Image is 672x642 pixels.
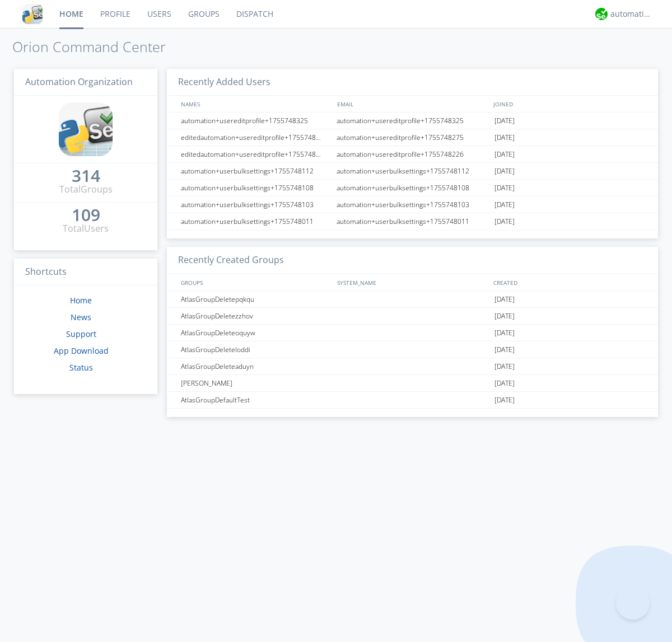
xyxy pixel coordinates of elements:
a: automation+userbulksettings+1755748112automation+userbulksettings+1755748112[DATE] [167,163,658,180]
div: automation+usereditprofile+1755748325 [178,113,333,129]
a: Support [66,329,96,339]
div: AtlasGroupDeleteoquyw [178,325,333,341]
div: automation+userbulksettings+1755748112 [178,163,333,179]
a: 314 [72,170,100,183]
a: Home [70,295,92,306]
a: Status [69,362,93,373]
a: News [71,312,91,322]
a: [PERSON_NAME][DATE] [167,375,658,392]
div: automation+usereditprofile+1755748325 [334,113,492,129]
div: editedautomation+usereditprofile+1755748275 [178,129,333,146]
div: automation+userbulksettings+1755748108 [334,180,492,196]
span: [DATE] [494,129,515,146]
div: automation+userbulksettings+1755748112 [334,163,492,179]
a: AtlasGroupDefaultTest[DATE] [167,392,658,409]
a: AtlasGroupDeletezzhov[DATE] [167,308,658,325]
div: AtlasGroupDefaultTest [178,392,333,408]
div: automation+userbulksettings+1755748103 [178,196,333,213]
h3: Recently Added Users [167,69,658,96]
span: Automation Organization [25,76,133,88]
h3: Shortcuts [14,259,157,286]
a: automation+userbulksettings+1755748011automation+userbulksettings+1755748011[DATE] [167,213,658,230]
div: SYSTEM_NAME [334,274,491,290]
a: automation+userbulksettings+1755748103automation+userbulksettings+1755748103[DATE] [167,196,658,213]
span: [DATE] [494,341,515,358]
div: automation+userbulksettings+1755748011 [334,213,492,229]
span: [DATE] [494,291,515,308]
div: automation+userbulksettings+1755748011 [178,213,333,229]
div: automation+usereditprofile+1755748226 [334,146,492,162]
img: cddb5a64eb264b2086981ab96f4c1ba7 [59,102,113,156]
a: automation+usereditprofile+1755748325automation+usereditprofile+1755748325[DATE] [167,113,658,129]
span: [DATE] [494,325,515,341]
div: [PERSON_NAME] [178,375,333,391]
a: AtlasGroupDeletepqkqu[DATE] [167,291,658,308]
a: App Download [54,345,109,356]
span: [DATE] [494,213,515,230]
div: 314 [72,170,100,181]
a: editedautomation+usereditprofile+1755748226automation+usereditprofile+1755748226[DATE] [167,146,658,163]
img: cddb5a64eb264b2086981ab96f4c1ba7 [22,4,43,24]
a: AtlasGroupDeleteaduyn[DATE] [167,358,658,375]
a: AtlasGroupDeleteoquyw[DATE] [167,325,658,341]
span: [DATE] [494,113,515,129]
div: EMAIL [334,96,491,112]
span: [DATE] [494,375,515,392]
div: AtlasGroupDeleteloddi [178,341,333,358]
iframe: Toggle Customer Support [616,586,650,620]
div: AtlasGroupDeleteaduyn [178,358,333,374]
div: Total Users [63,222,109,235]
span: [DATE] [494,146,515,163]
a: AtlasGroupDeleteloddi[DATE] [167,341,658,358]
div: automation+userbulksettings+1755748103 [334,196,492,213]
div: 109 [72,209,100,221]
span: [DATE] [494,392,515,409]
div: CREATED [491,274,647,290]
span: [DATE] [494,308,515,325]
div: NAMES [178,96,332,112]
div: automation+atlas [610,8,652,20]
div: JOINED [491,96,647,112]
div: editedautomation+usereditprofile+1755748226 [178,146,333,162]
div: automation+userbulksettings+1755748108 [178,180,333,196]
span: [DATE] [494,358,515,375]
div: automation+usereditprofile+1755748275 [334,129,492,146]
div: AtlasGroupDeletepqkqu [178,291,333,307]
div: Total Groups [59,183,113,196]
img: d2d01cd9b4174d08988066c6d424eccd [595,8,608,20]
span: [DATE] [494,196,515,213]
div: GROUPS [178,274,332,290]
span: [DATE] [494,180,515,196]
span: [DATE] [494,163,515,180]
a: automation+userbulksettings+1755748108automation+userbulksettings+1755748108[DATE] [167,180,658,196]
a: 109 [72,209,100,222]
div: AtlasGroupDeletezzhov [178,308,333,324]
a: editedautomation+usereditprofile+1755748275automation+usereditprofile+1755748275[DATE] [167,129,658,146]
h3: Recently Created Groups [167,247,658,274]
